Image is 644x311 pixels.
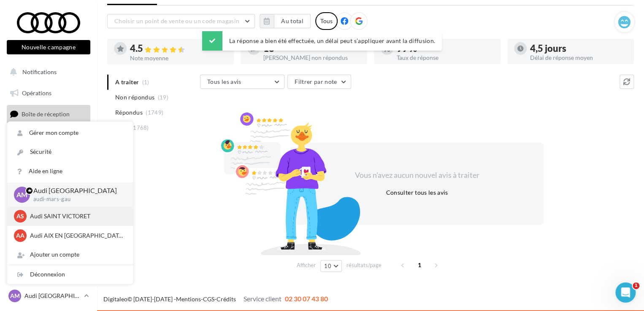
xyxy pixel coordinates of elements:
a: Crédits [216,295,236,303]
p: Audi [GEOGRAPHIC_DATA] [24,292,81,300]
div: Vous n'avez aucun nouvel avis à traiter [344,170,490,181]
a: Mentions [176,295,201,303]
button: Au total [260,14,311,28]
div: 4.5 [130,44,227,54]
div: Ajouter un compte [7,245,133,264]
p: Audi AIX EN [GEOGRAPHIC_DATA] [30,231,123,240]
span: 02 30 07 43 80 [285,295,328,303]
a: PLV et print personnalisable [5,190,92,214]
button: Notifications [5,63,89,81]
span: Notifications [22,68,57,75]
a: Campagnes [5,148,92,166]
a: Gérer mon compte [7,123,133,142]
button: Nouvelle campagne [7,40,90,54]
div: Déconnexion [7,265,133,284]
a: CGS [203,295,214,303]
a: Boîte de réception [5,105,92,123]
p: Audi SAINT VICTORET [30,212,123,220]
button: Filtrer par note [287,75,351,89]
span: (1768) [131,124,149,131]
button: 10 [320,260,342,272]
span: AM [16,190,27,199]
a: Aide en ligne [7,162,133,181]
div: La réponse a bien été effectuée, un délai peut s’appliquer avant la diffusion. [202,31,442,51]
div: [PERSON_NAME] non répondus [263,55,360,61]
button: Tous les avis [200,75,284,89]
span: Répondus [115,108,143,117]
span: © [DATE]-[DATE] - - - [103,295,328,303]
div: 99 % [397,44,494,53]
span: Opérations [22,89,51,97]
div: Tous [315,12,338,30]
span: AA [16,231,24,240]
span: (1749) [146,109,163,116]
span: Service client [244,295,281,303]
span: Choisir un point de vente ou un code magasin [114,17,239,24]
a: Visibilité en ligne [5,127,92,145]
button: Consulter tous les avis [382,188,451,198]
span: AS [16,212,24,220]
a: Sécurité [7,142,133,161]
span: 1 [633,282,639,289]
div: Taux de réponse [397,55,494,61]
span: 10 [324,263,331,269]
button: Au total [274,14,311,28]
span: 1 [413,258,426,272]
span: Boîte de réception [22,110,70,118]
span: résultats/page [346,261,382,269]
span: Afficher [297,261,316,269]
p: audi-mars-gau [33,196,119,203]
div: Note moyenne [130,55,227,61]
div: Délai de réponse moyen [530,55,627,61]
a: AM Audi [GEOGRAPHIC_DATA] [7,288,90,304]
span: Tous les avis [207,78,241,85]
button: Choisir un point de vente ou un code magasin [107,14,255,28]
p: Audi [GEOGRAPHIC_DATA] [33,186,119,196]
span: AM [10,292,20,300]
a: Opérations [5,84,92,102]
a: Digitaleo [103,295,127,303]
span: (19) [158,94,168,101]
iframe: Intercom live chat [615,282,636,303]
a: Médiathèque [5,169,92,186]
span: Non répondus [115,93,154,102]
div: 4,5 jours [530,44,627,53]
